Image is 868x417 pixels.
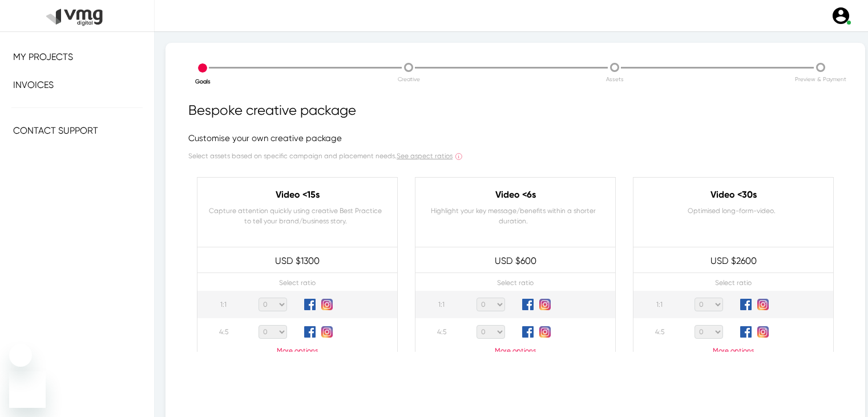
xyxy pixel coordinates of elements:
p: Creative [306,75,511,83]
p: 4:5 [200,327,247,337]
img: facebook_logo.png [522,326,534,338]
p: 1300 [197,248,397,274]
p: 600 [415,248,615,274]
img: info_outline_icon.svg [455,153,462,160]
span: USD $ [710,255,736,266]
p: More options [197,346,397,356]
img: user [831,6,851,26]
p: Highlight your key message/benefits within a shorter duration. [427,206,600,226]
p: More options [415,346,615,356]
iframe: Button to launch messaging window [9,371,46,408]
p: 2600 [633,248,833,274]
p: Optimised long-form-video. [645,206,818,216]
span: See aspect ratios [397,152,453,160]
iframe: Close message [9,344,32,367]
img: 2016_instagram_logo_new.png [539,299,551,310]
a: user [824,6,857,26]
p: 4:5 [636,327,683,337]
p: Select assets based on specific campaign and placement needs. [188,151,842,163]
h6: Video <6s [427,189,604,200]
img: 2016_instagram_logo_new.png [539,326,551,338]
img: facebook_logo.png [304,326,316,338]
p: More options [633,346,833,356]
img: facebook_logo.png [522,299,534,310]
p: Goals [100,77,305,86]
img: 2016_instagram_logo_new.png [757,326,769,338]
img: facebook_logo.png [740,299,752,310]
span: USD $ [275,255,301,266]
h6: Video <15s [209,189,386,200]
img: facebook_logo.png [740,326,752,338]
p: Customise your own creative package [188,132,842,145]
span: Contact Support [13,125,98,136]
p: 1:1 [200,299,247,310]
p: Capture attention quickly using creative Best Practice to tell your brand/business story. [209,206,382,226]
img: 2016_instagram_logo_new.png [321,299,333,310]
img: facebook_logo.png [304,299,316,310]
p: Select ratio [197,278,397,288]
img: 2016_instagram_logo_new.png [321,326,333,338]
p: Select ratio [415,278,615,288]
h6: Video <30s [645,189,822,200]
img: 2016_instagram_logo_new.png [757,299,769,310]
p: 1:1 [636,299,683,310]
span: My Projects [13,51,73,62]
p: Assets [512,75,717,83]
p: Select ratio [633,278,833,288]
p: Bespoke creative package [188,100,842,121]
p: 1:1 [418,299,465,310]
span: Invoices [13,79,54,90]
span: USD $ [495,255,520,266]
p: 4:5 [418,327,465,337]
